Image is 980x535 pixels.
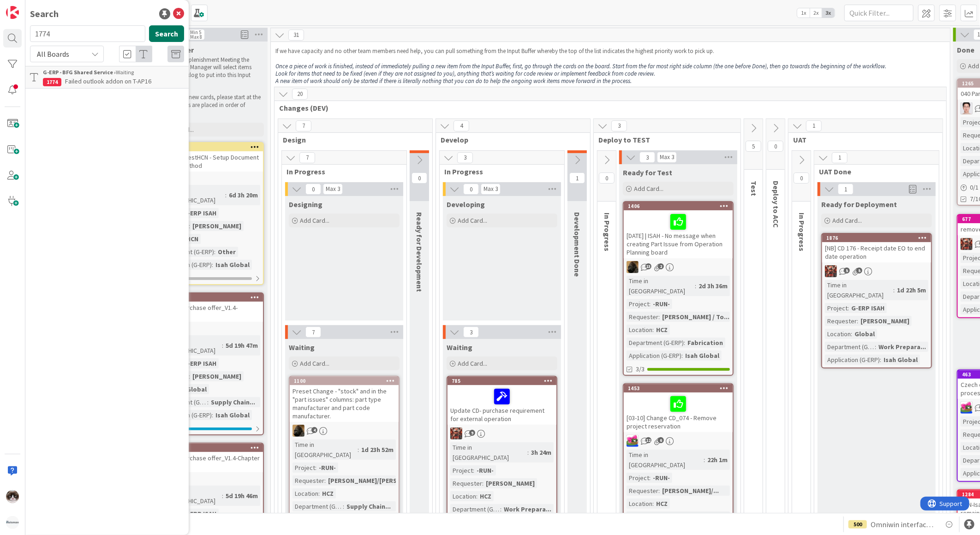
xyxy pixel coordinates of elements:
[6,516,19,529] img: avatar
[746,141,761,152] span: 5
[441,135,579,144] span: Develop
[627,312,658,322] div: Requester
[43,69,116,76] b: G-ERP - BFG Shared Service ›
[502,504,554,514] div: Work Prepara...
[287,167,395,176] span: In Progress
[448,377,556,425] div: 785Update CD- purchase requirement for external operation
[599,172,615,184] span: 0
[658,437,664,443] span: 6
[43,78,61,86] div: 1774
[652,325,654,335] span: :
[30,7,59,21] div: Search
[317,463,338,473] div: -RUN-
[821,200,897,209] span: Ready for Deployment
[181,358,219,369] div: G-ERP ISAH
[768,141,783,152] span: 0
[627,261,639,273] img: ND
[207,397,209,407] span: :
[293,440,358,460] div: Time in [GEOGRAPHIC_DATA]
[326,476,436,486] div: [PERSON_NAME]/[PERSON_NAME]...
[275,48,945,55] p: If we have capacity and no other team members need help, you can pull something from the Input Bu...
[660,155,674,160] div: Max 3
[181,208,219,218] div: G-ERP ISAH
[624,202,733,258] div: 1406[DATE] | ISAH - No message when creating Part Issue from Operation Planning board
[154,293,263,322] div: 1770CD_012_Purchase offer_V1.4- Chapter 5
[155,94,262,116] p: When pulling new cards, please start at the top. The cards are placed in order of priority.
[478,491,494,501] div: HCZ
[696,281,730,291] div: 2d 3h 36m
[819,167,927,176] span: UAT Done
[190,221,244,231] div: [PERSON_NAME]
[279,103,935,113] span: Changes (DEV)
[851,329,852,339] span: :
[189,221,190,231] span: :
[849,303,887,313] div: G-ERP ISAH
[961,102,973,114] img: ll
[212,260,213,270] span: :
[876,342,928,352] div: Work Prepara...
[825,342,875,352] div: Department (G-ERP)
[624,261,733,273] div: ND
[155,56,262,86] p: During the Replenishment Meeting the team & Team Manager will select items from the backlog to pu...
[654,499,670,509] div: HCZ
[157,486,222,506] div: Time in [GEOGRAPHIC_DATA]
[43,68,184,77] div: Waiting
[290,425,399,437] div: ND
[651,473,672,483] div: -RUN-
[158,144,263,150] div: 1672
[19,1,42,12] span: Support
[852,329,877,339] div: Global
[448,377,556,385] div: 785
[214,247,215,257] span: :
[677,511,678,522] span: :
[654,325,670,335] div: HCZ
[300,359,329,368] span: Add Card...
[190,35,202,39] div: Max 8
[463,327,479,338] span: 3
[825,329,851,339] div: Location
[598,135,729,144] span: Deploy to TEST
[705,455,730,465] div: 22h 1m
[895,285,928,295] div: 1d 22h 5m
[358,445,359,455] span: :
[318,488,320,499] span: :
[848,303,849,313] span: :
[857,316,858,326] span: :
[849,520,867,529] div: 500
[450,442,527,463] div: Time in [GEOGRAPHIC_DATA]
[293,501,343,511] div: Department (G-ERP)
[482,478,484,488] span: :
[450,465,473,476] div: Project
[222,491,223,501] span: :
[825,280,893,300] div: Time in [GEOGRAPHIC_DATA]
[209,397,257,407] div: Supply Chain...
[797,8,810,18] span: 1x
[749,181,759,196] span: Test
[658,486,660,496] span: :
[37,49,69,59] span: All Boards
[463,184,479,195] span: 0
[448,428,556,440] div: JK
[658,263,664,269] span: 2
[215,247,238,257] div: Other
[223,340,260,351] div: 5d 19h 47m
[794,172,809,184] span: 0
[283,135,421,144] span: Design
[685,338,725,348] div: Fabrication
[825,303,848,313] div: Project
[158,445,263,451] div: 1771
[826,235,931,241] div: 1876
[222,340,223,351] span: :
[412,172,427,184] span: 0
[458,216,487,225] span: Add Card...
[444,167,553,176] span: In Progress
[190,371,244,381] div: [PERSON_NAME]
[275,77,632,85] em: A new item of work should only be started if there is literally nothing that you can do to help t...
[293,463,315,473] div: Project
[822,234,931,262] div: 1876[NB] CD 176 - Receipt date EO to end date operation
[639,152,655,163] span: 3
[484,187,498,191] div: Max 3
[154,302,263,322] div: CD_012_Purchase offer_V1.4- Chapter 5
[184,234,201,244] div: HCN
[275,62,886,70] em: Once a piece of work is finished, instead of immediately pulling a new item from the Input Buffer...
